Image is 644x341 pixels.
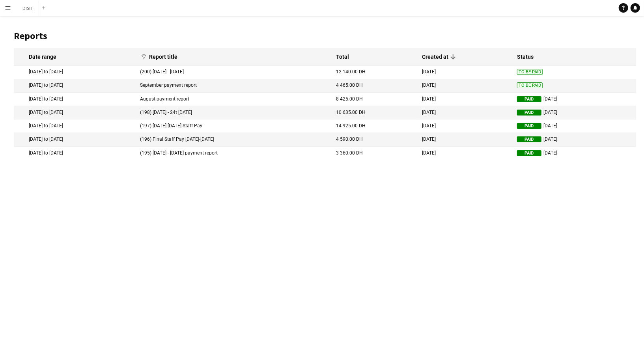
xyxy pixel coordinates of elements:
mat-cell: [DATE] to [DATE] [14,65,136,79]
mat-cell: 14 925.00 DH [332,119,418,133]
span: To Be Paid [517,82,543,88]
mat-cell: [DATE] to [DATE] [14,93,136,106]
mat-cell: [DATE] [513,93,636,106]
span: Paid [517,96,541,102]
div: Created at [422,53,448,60]
span: Paid [517,150,541,156]
mat-cell: 4 590.00 DH [332,133,418,146]
mat-cell: [DATE] [513,119,636,133]
button: DISH [16,0,39,16]
mat-cell: 4 465.00 DH [332,79,418,93]
mat-cell: (200) [DATE] - [DATE] [136,65,332,79]
mat-cell: [DATE] [418,65,513,79]
mat-cell: (197) [DATE]-[DATE] Staff Pay [136,119,332,133]
span: To Be Paid [517,69,543,75]
h1: Reports [14,30,636,42]
div: Status [517,53,534,60]
mat-cell: [DATE] [418,106,513,119]
mat-cell: 3 360.00 DH [332,147,418,160]
mat-cell: (195) [DATE] - [DATE] payment report [136,147,332,160]
mat-cell: [DATE] [418,133,513,146]
mat-cell: [DATE] to [DATE] [14,133,136,146]
mat-cell: [DATE] [513,106,636,119]
mat-cell: [DATE] [418,79,513,93]
mat-cell: (196) Final Staff Pay [DATE]-[DATE] [136,133,332,146]
div: Report title [149,53,177,60]
mat-cell: [DATE] to [DATE] [14,79,136,93]
span: Paid [517,123,541,129]
div: Total [336,53,349,60]
mat-cell: [DATE] to [DATE] [14,147,136,160]
span: Paid [517,110,541,116]
mat-cell: August payment report [136,93,332,106]
mat-cell: [DATE] [418,119,513,133]
div: Report title [149,53,185,60]
mat-cell: 12 140.00 DH [332,65,418,79]
mat-cell: [DATE] to [DATE] [14,119,136,133]
mat-cell: [DATE] [418,93,513,106]
mat-cell: (198) [DATE] - 24t [DATE] [136,106,332,119]
mat-cell: [DATE] [513,147,636,160]
mat-cell: [DATE] to [DATE] [14,106,136,119]
mat-cell: 10 635.00 DH [332,106,418,119]
div: Created at [422,53,455,60]
span: Paid [517,136,541,142]
mat-cell: September payment report [136,79,332,93]
mat-cell: [DATE] [513,133,636,146]
div: Date range [29,53,56,60]
mat-cell: [DATE] [418,147,513,160]
mat-cell: 8 425.00 DH [332,93,418,106]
